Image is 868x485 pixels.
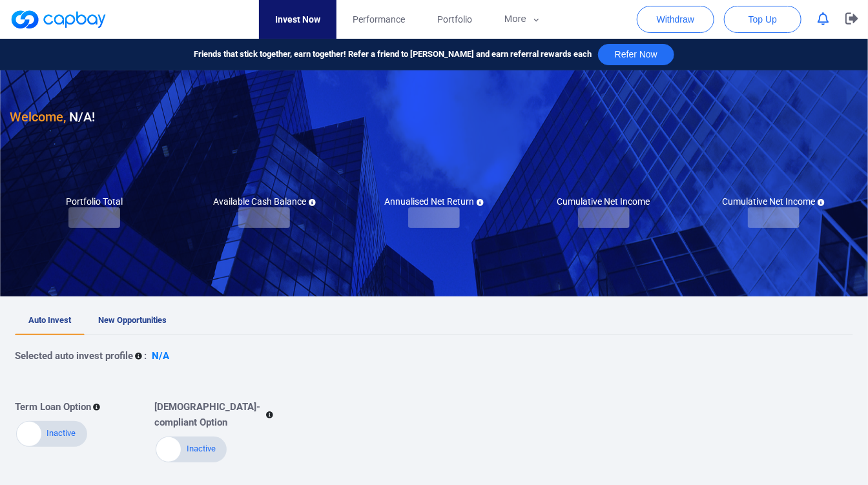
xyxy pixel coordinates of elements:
[194,48,592,61] span: Friends that stick together, earn together! Refer a friend to [PERSON_NAME] and earn referral rew...
[557,196,650,207] h5: Cumulative Net Income
[749,13,777,26] span: Top Up
[598,44,674,65] button: Refer Now
[154,399,263,430] p: [DEMOGRAPHIC_DATA]-compliant Option
[152,348,169,364] p: N/A
[98,315,167,325] span: New Opportunities
[724,6,801,33] button: Top Up
[213,196,316,207] h5: Available Cash Balance
[10,107,95,127] h3: N/A !
[637,6,714,33] button: Withdraw
[15,399,91,415] p: Term Loan Option
[28,315,71,325] span: Auto Invest
[10,109,66,125] span: Welcome,
[66,196,123,207] h5: Portfolio Total
[384,196,484,207] h5: Annualised Net Return
[144,348,147,364] p: :
[353,12,405,26] span: Performance
[15,348,133,364] p: Selected auto invest profile
[722,196,825,207] h5: Cumulative Net Income
[437,12,472,26] span: Portfolio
